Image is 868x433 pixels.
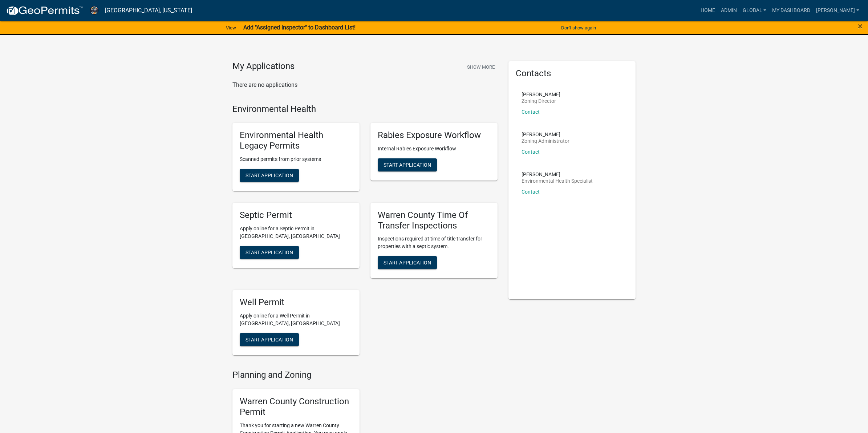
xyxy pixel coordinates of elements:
[516,68,628,79] h5: Contacts
[558,22,599,34] button: Don't show again
[240,169,299,182] button: Start Application
[378,235,490,250] p: Inspections required at time of title transfer for properties with a septic system.
[240,312,352,327] p: Apply online for a Well Permit in [GEOGRAPHIC_DATA], [GEOGRAPHIC_DATA]
[522,172,593,177] p: [PERSON_NAME]
[522,98,560,104] p: Zoning Director
[232,81,498,89] p: There are no applications
[769,4,813,17] a: My Dashboard
[378,158,437,171] button: Start Application
[232,104,498,114] h4: Environmental Health
[243,24,356,31] strong: Add "Assigned Inspector" to Dashboard List!
[813,4,862,17] a: [PERSON_NAME]
[384,162,431,168] span: Start Application
[522,189,540,195] a: Contact
[522,149,540,155] a: Contact
[240,246,299,259] button: Start Application
[89,5,99,15] img: Warren County, Iowa
[384,260,431,266] span: Start Application
[223,22,239,34] a: View
[378,130,490,141] h5: Rabies Exposure Workflow
[522,92,560,97] p: [PERSON_NAME]
[105,4,192,17] a: [GEOGRAPHIC_DATA], [US_STATE]
[232,370,498,380] h4: Planning and Zoning
[464,61,498,73] button: Show More
[740,4,770,17] a: Global
[246,172,293,178] span: Start Application
[522,178,593,183] p: Environmental Health Specialist
[240,210,352,220] h5: Septic Permit
[240,297,352,308] h5: Well Permit
[240,225,352,240] p: Apply online for a Septic Permit in [GEOGRAPHIC_DATA], [GEOGRAPHIC_DATA]
[718,4,740,17] a: Admin
[858,22,863,31] button: Close
[522,132,569,137] p: [PERSON_NAME]
[858,21,863,31] span: ×
[240,130,352,151] h5: Environmental Health Legacy Permits
[378,210,490,231] h5: Warren County Time Of Transfer Inspections
[232,61,295,72] h4: My Applications
[240,396,352,417] h5: Warren County Construction Permit
[522,138,569,143] p: Zoning Administrator
[246,337,293,343] span: Start Application
[522,109,540,115] a: Contact
[698,4,718,17] a: Home
[240,333,299,346] button: Start Application
[246,249,293,255] span: Start Application
[378,145,490,153] p: Internal Rabies Exposure Workflow
[378,256,437,269] button: Start Application
[240,155,352,163] p: Scanned permits from prior systems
